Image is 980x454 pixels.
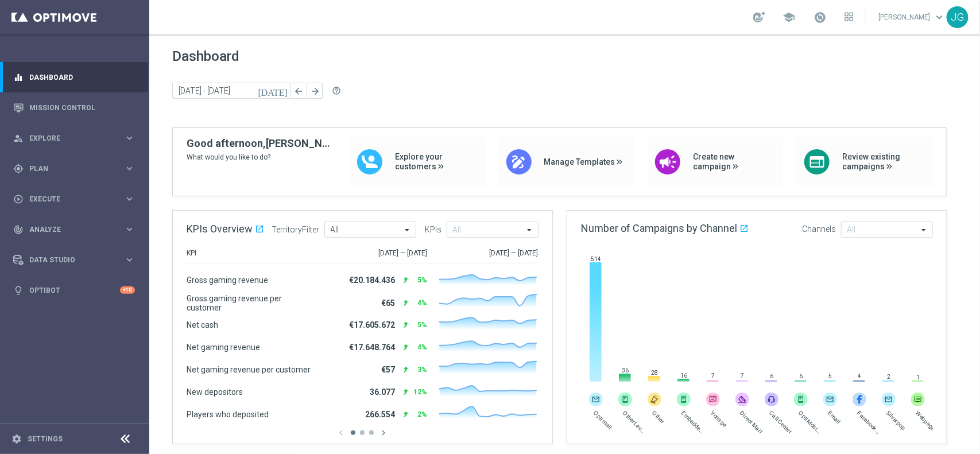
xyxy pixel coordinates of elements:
[13,224,124,235] div: Analyze
[13,285,24,296] i: lightbulb
[13,224,24,235] i: track_changes
[29,62,135,92] a: Dashboard
[13,73,135,82] button: equalizer Dashboard
[933,11,946,24] span: keyboard_arrow_down
[13,134,135,143] button: person_search Explore keyboard_arrow_right
[13,275,135,305] div: Optibot
[13,164,135,173] button: gps_fixed Plan keyboard_arrow_right
[13,92,135,123] div: Mission Control
[124,224,135,235] i: keyboard_arrow_right
[29,92,135,123] a: Mission Control
[13,164,124,174] div: Plan
[29,135,124,142] span: Explore
[120,286,135,294] div: +10
[124,133,135,143] i: keyboard_arrow_right
[13,194,24,204] i: play_circle_outline
[29,226,124,233] span: Analyze
[124,163,135,174] i: keyboard_arrow_right
[13,195,135,204] button: play_circle_outline Execute keyboard_arrow_right
[29,165,124,172] span: Plan
[783,11,795,24] span: school
[13,255,124,265] div: Data Studio
[28,436,63,443] a: Settings
[13,194,124,204] div: Execute
[13,225,135,234] button: track_changes Analyze keyboard_arrow_right
[29,275,120,305] a: Optibot
[13,255,135,265] button: Data Studio keyboard_arrow_right
[947,6,969,28] div: JG
[29,196,124,203] span: Execute
[13,164,24,174] i: gps_fixed
[11,434,22,444] i: settings
[13,133,24,143] i: person_search
[124,193,135,204] i: keyboard_arrow_right
[13,103,135,112] button: Mission Control
[13,72,24,83] i: equalizer
[29,257,124,263] span: Data Studio
[124,254,135,265] i: keyboard_arrow_right
[13,62,135,92] div: Dashboard
[877,9,947,26] a: [PERSON_NAME]keyboard_arrow_down
[13,286,135,295] button: lightbulb Optibot +10
[13,133,124,143] div: Explore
